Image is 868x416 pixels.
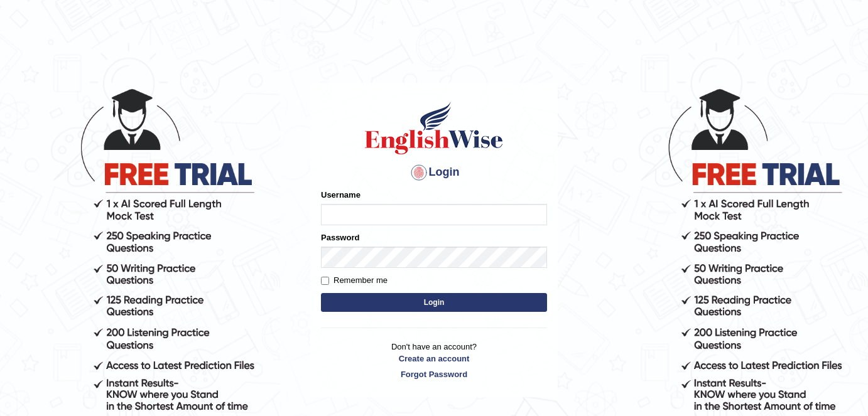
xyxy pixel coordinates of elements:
p: Don't have an account? [321,341,547,380]
label: Password [321,232,359,243]
h4: Login [321,163,547,183]
label: Remember me [321,274,388,287]
label: Username [321,189,361,201]
a: Create an account [321,353,547,365]
a: Forgot Password [321,368,547,380]
img: Logo of English Wise sign in for intelligent practice with AI [362,100,506,156]
button: Login [321,293,547,312]
input: Remember me [321,277,329,285]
